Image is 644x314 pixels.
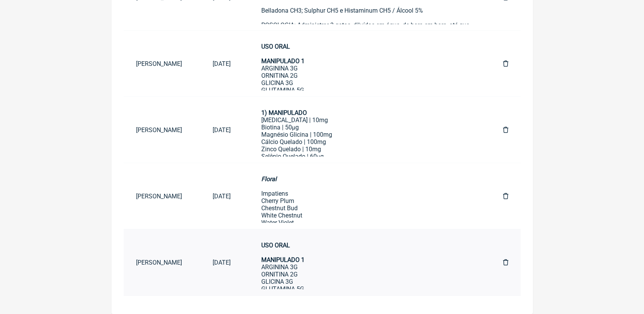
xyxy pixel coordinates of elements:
[249,235,485,289] a: USO ORALMANIPULADO 1ARGININA 3GORNITINA 2GGLICINA 3GGLUTAMINA 5GLISINA 1G TOMAR 1 SACHÊ AO DEITAR...
[200,253,243,272] a: [DATE]
[124,120,200,140] a: [PERSON_NAME]
[261,175,277,183] em: Floral
[261,124,472,131] div: Biotina | 50µg
[124,186,200,206] a: [PERSON_NAME]
[124,253,200,272] a: [PERSON_NAME]
[261,109,307,116] strong: 1) MANIPULADO
[261,153,472,160] div: Selênio Quelado | 60µg
[124,54,200,74] a: [PERSON_NAME]
[261,43,472,247] div: ARGININA 3G ORNITINA 2G GLICINA 3G GLUTAMINA 5G LISINA 1G BASE PARA SACHÊ FRUTAS VERMELHAS TOMAR ...
[261,131,472,138] div: Magnésio Glicina | 100mg
[249,103,485,157] a: 1) MANIPULADO[MEDICAL_DATA] | 10mgBiotina | 50µgMagnésio Glicina | 100mgCálcio Quelado | 100mgZin...
[261,116,472,124] div: [MEDICAL_DATA] | 10mg
[261,138,472,146] div: Cálcio Quelado | 100mg
[249,37,485,90] a: USO ORALMANIPULADO 1ARGININA 3GORNITINA 2GGLICINA 3GGLUTAMINA 5GLISINA 1GBASE PARA SACHÊ FRUTAS V...
[261,43,305,65] strong: USO ORAL MANIPULADO 1
[261,175,472,299] div: Impatiens Cherry Plum Chestnut Bud White Chestnut Water Violet Aspen Rock Rose Tomar 4 gotas veze...
[200,186,243,206] a: [DATE]
[200,120,243,140] a: [DATE]
[261,146,472,153] div: Zinco Quelado | 10mg
[249,169,485,223] a: FloralImpatiensCherry PlumChestnut BudWhite ChestnutWater VioletAspen Rock RoseOBS: base para cri...
[200,54,243,74] a: [DATE]
[261,242,305,263] strong: USO ORAL MANIPULADO 1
